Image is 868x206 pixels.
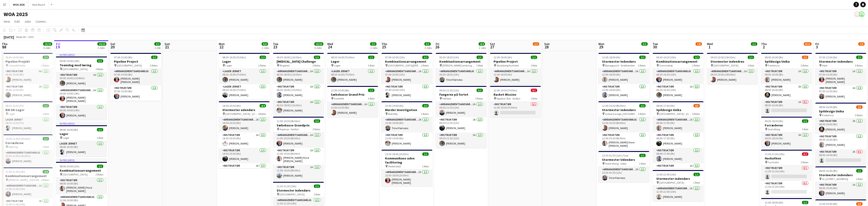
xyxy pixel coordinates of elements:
[327,69,378,84] app-card-role: Lager Jernet1/108:30-16:00 (7h30m)[PERSON_NAME]
[639,104,646,107] span: 2/2
[2,53,53,99] app-job-card: 06:00-14:00 (8h)2/2Pipeline Projekt Comwell Holte2 RolesInstruktør6A1/106:00-14:00 (8h)[PERSON_NA...
[497,64,519,67] span: Skodsborg Kurhotel
[63,173,88,176] span: [GEOGRAPHIC_DATA]
[381,133,432,148] app-card-role: Instruktør1/113:00-19:00 (6h)[PERSON_NAME]
[280,128,299,131] span: Asperup - Vestfyn
[707,69,758,84] app-card-role: Arrangementsansvarlig1A1/109:30-20:00 (10h30m)[PERSON_NAME]
[2,101,53,133] div: 08:30-15:30 (7h)1/1BM OK-Lager Lager1 RoleLager Jernet1/108:30-15:30 (7h)[PERSON_NAME]
[598,84,649,99] app-card-role: Instruktør1/112:00-18:00 (6h)[PERSON_NAME]
[815,109,866,113] h3: Spildesign Unika
[273,165,324,180] app-card-role: Instruktør1A1/111:00-19:30 (8h30m)[PERSON_NAME]
[385,56,405,59] span: 07:00-20:00 (13h)
[385,152,409,156] span: 15:30-18:00 (2h30m)
[381,156,432,164] h3: Kommunikaos uden facilitering
[97,59,103,63] span: 3/3
[331,89,349,92] span: 12:00-20:00 (8h)
[327,102,378,117] app-card-role: Arrangementsansvarlig1A1/112:00-20:00 (8h)[PERSON_NAME]
[280,64,290,67] span: Ringsted
[2,141,53,145] h3: Forræderne
[2,150,53,166] app-card-role: Arrangementsansvarlig1/110:30-21:00 (10h30m)[PERSON_NAME]
[381,117,432,133] app-card-role: Arrangementsansvarlig2A1/113:00-19:00 (6h)Trine Flørnæss
[327,86,378,117] app-job-card: 12:00-20:00 (8h)1/1Sæbekasse Grand Prix Kastellet1 RoleArrangementsansvarlig1A1/112:00-20:00 (8h)...
[56,53,107,57] div: In progress
[56,158,107,162] div: In progress
[819,56,837,59] span: 07:00-13:00 (6h)
[707,53,758,84] div: 09:30-20:00 (10h30m)1/1Stormester indendrøs [GEOGRAPHIC_DATA]1 RoleArrangementsansvarlig1A1/109:3...
[802,56,808,59] span: 2/3
[436,59,487,64] h3: Kombinationsarrangement
[36,19,46,24] span: Comms
[490,86,541,117] div: 12:00-19:30 (7h30m)0/1Racket Mission Egeskov Slot - Sydfyn1 RoleInstruktør0/112:00-19:30 (7h30m)
[761,53,812,115] div: 08:00-16:00 (8h)2/3Spildesign Unika Fredericia3 RolesInstruktør1A1/108:00-16:00 (8h)[PERSON_NAME]...
[327,92,378,97] h3: Sæbekasse Grand Prix
[490,59,541,64] h3: Pipeline Project
[381,69,432,84] app-card-role: Arrangementsansvarlig1A1/107:00-20:00 (13h)[PERSON_NAME]
[110,69,161,85] app-card-role: Arrangementsansvarlig1/107:00-15:00 (8h)[PERSON_NAME] [PERSON_NAME]
[381,84,432,99] app-card-role: Instruktør1/107:00-20:00 (13h)[PERSON_NAME]
[531,64,537,67] span: 1 Role
[219,101,270,168] app-job-card: 14:30-20:30 (6h)4/4Stormester udendørs [GEOGRAPHIC_DATA] - [GEOGRAPHIC_DATA]4 RolesArrangementsan...
[761,117,812,148] div: 09:30-18:30 (9h)1/1Forræderne Svendborg1 RoleInstruktør2A1/109:30-18:30 (9h)[PERSON_NAME]
[2,69,53,84] app-card-role: Instruktør6A1/106:00-14:00 (8h)[PERSON_NAME]
[97,165,103,168] span: 2/2
[13,19,22,24] a: Edit
[110,85,161,101] app-card-role: Instruktør1/107:00-15:00 (8h)[PERSON_NAME]
[63,67,88,71] span: [GEOGRAPHIC_DATA]
[768,161,779,164] span: Favrholm
[114,56,132,59] span: 07:00-15:00 (8h)
[653,53,703,99] app-job-card: 06:30-16:30 (10h)2/2Kombinationsarrangement Gammelrøj2 RolesArrangementsansvarlig1/106:30-16:30 (...
[436,53,487,84] app-job-card: 05:30-18:30 (13h)1/1Kombinationsarrangement [PERSON_NAME] omkring Hørbye Færgekro1 RoleArrangemen...
[273,123,324,127] h3: Sæbekasse Grandprix
[388,165,401,168] span: Hedensted
[598,151,649,182] app-job-card: 13:30-01:30 (12h) (Tue)1/1Stormester Udendørs Hotel Viking - Sæby1 RoleArrangementsansvarlig2A1/1...
[42,112,49,116] span: 1 Role
[56,72,107,88] app-card-role: Instruktør1A1/105:00-16:45 (11h45m)[PERSON_NAME]
[219,133,270,148] app-card-role: Instruktør1A1/114:30-20:30 (6h)[PERSON_NAME]
[273,84,324,99] app-card-role: Instruktør1A1/106:30-18:00 (11h30m)[PERSON_NAME]
[43,137,49,140] span: 1/1
[56,104,107,120] app-card-role: Instruktør1/105:00-19:00 (14h)[PERSON_NAME]
[490,102,541,117] app-card-role: Instruktør0/112:00-19:30 (7h30m)
[436,86,487,148] div: 09:30-21:30 (12h)3/3Fangerne på fortet Værløse3 RolesArrangementsansvarlig3A1/109:30-21:30 (12h)[...
[314,119,320,123] span: 3/3
[222,56,246,59] span: 08:30-16:00 (7h30m)
[693,104,700,107] span: 4/5
[436,117,487,133] app-card-role: Instruktør2A1/109:30-21:30 (12h)[PERSON_NAME]
[436,92,487,97] h3: Fangerne på fortet
[653,133,703,148] app-card-role: Instruktør1/108:00-17:00 (9h)[PERSON_NAME]
[477,56,483,59] span: 1/1
[656,173,676,176] span: 12:00-22:00 (10h)
[42,145,49,149] span: 1 Role
[439,56,459,59] span: 05:30-18:30 (13h)
[815,118,866,134] app-card-role: Instruktør2A1/108:00-16:00 (8h)[PERSON_NAME]
[815,69,866,85] app-card-role: Instruktør1A1/107:00-13:00 (6h)[PERSON_NAME] [PERSON_NAME]
[490,53,541,84] div: 12:00-18:00 (6h)1/1Pipeline Project Skodsborg Kurhotel1 RoleArrangementsansvarlig1A1/112:00-18:00...
[761,150,812,196] div: 11:30-21:30 (10h)0/2Hackathon Favrholm2 RolesInstruktør0/111:30-21:30 (10h) Instruktør0/111:30-21...
[815,53,866,101] app-job-card: 07:00-13:00 (6h)2/2Stormester indendørs Vejle2 RolesInstruktør1A1/107:00-13:00 (6h)[PERSON_NAME] ...
[368,64,374,67] span: 1 Role
[598,53,649,99] div: 12:00-18:00 (6h)2/2Stormester Indendørs Borupgaard - Snekkersten2 RolesArrangementsansvarlig3A1/1...
[60,165,79,168] span: 08:00-20:00 (12h)
[24,19,31,24] span: Jobs
[822,64,827,67] span: Vejle
[8,145,18,149] span: Hjørring
[60,128,78,131] span: 08:00-16:00 (8h)
[761,156,812,160] h3: Hackathon
[117,64,142,67] span: [GEOGRAPHIC_DATA]
[748,56,754,59] span: 1/1
[56,122,107,156] app-job-card: In progress08:00-16:00 (8h)1/1Lager Lager1 RoleLager Jernet1/108:00-16:00 (8h)[PERSON_NAME]
[97,128,103,131] span: 1/1
[815,85,866,101] app-card-role: Instruktør1A1/107:00-13:00 (6h)[PERSON_NAME]
[439,89,459,92] span: 09:30-21:30 (12h)
[219,108,270,112] h3: Stormester udendørs
[494,89,517,92] span: 12:00-19:30 (7h30m)
[815,59,866,64] h3: Stormester indendørs
[656,56,676,59] span: 06:30-16:30 (10h)
[43,56,49,59] span: 2/2
[802,152,808,156] span: 0/2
